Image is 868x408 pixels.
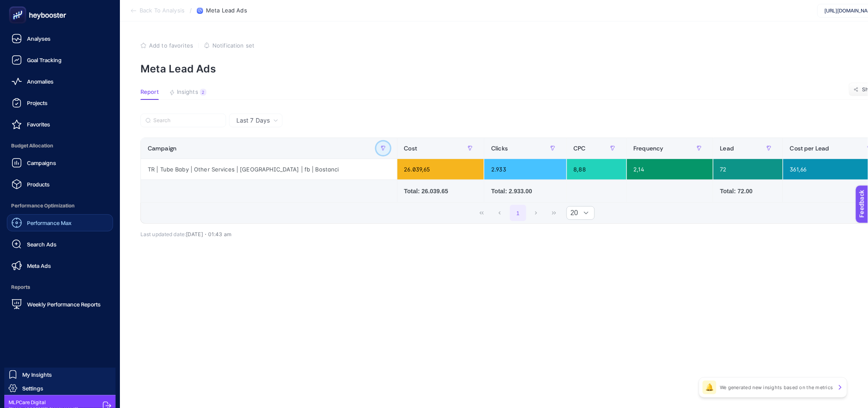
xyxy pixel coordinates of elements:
span: / [190,7,192,14]
span: Settings [22,385,43,392]
span: Last 7 Days [236,116,270,125]
span: Notification set [212,42,254,49]
span: CPC [574,145,586,152]
a: Search Ads [7,236,113,253]
a: Performance Max [7,214,113,231]
button: Add to favorites [140,42,193,49]
span: Projects [27,99,48,106]
span: Feedback [5,3,33,9]
a: Products [7,176,113,193]
span: Report [140,89,159,96]
div: 2.933 [484,159,566,180]
div: 72 [713,159,783,180]
span: Goal Tracking [27,57,62,63]
div: TR | Tube Baby | Other Services | [GEOGRAPHIC_DATA] | fb | Bostanci [141,159,397,180]
a: Projects [7,94,113,111]
a: My Insights [4,368,116,381]
span: Budget Allocation [7,137,113,154]
span: Rows per page [567,207,578,219]
span: Back To Analysis [140,7,185,14]
span: Anomalies [27,78,54,85]
span: Search Ads [27,241,57,248]
span: Meta Ads [27,262,51,269]
span: Campaign [148,145,176,152]
span: Lead [720,145,734,152]
button: Notification set [204,42,254,49]
a: Weekly Performance Reports [7,296,113,313]
span: Last updated date: [140,231,186,237]
span: [DATE]・01:43 am [186,231,231,237]
div: 8,88 [567,159,626,180]
a: Goal Tracking [7,51,113,69]
a: Analyses [7,30,113,47]
span: Favorites [27,121,50,128]
span: Frequency [634,145,664,152]
span: Performance Optimization [7,197,113,214]
span: Cost [404,145,418,152]
a: Favorites [7,116,113,133]
span: My Insights [22,371,52,378]
button: 1 [510,205,526,221]
span: Analyses [27,35,51,42]
a: Campaigns [7,154,113,171]
a: Anomalies [7,73,113,90]
span: Weekly Performance Reports [27,301,101,308]
div: 2,14 [627,159,713,180]
span: Cost per Lead [790,145,829,152]
div: 26.039,65 [397,159,484,180]
span: Clicks [491,145,508,152]
div: 2 [200,89,206,96]
span: Add to favorites [149,42,193,49]
span: Meta Lead Ads [206,7,247,14]
div: Total: 2.933.00 [491,187,559,195]
span: Performance Max [27,219,72,226]
span: Reports [7,279,113,296]
span: MLPCare Digital [9,399,78,406]
span: Products [27,181,50,188]
a: Meta Ads [7,257,113,274]
div: Total: 72.00 [720,187,776,195]
a: Settings [4,381,116,395]
input: Search [153,117,221,124]
span: Insights [177,89,198,96]
span: Campaigns [27,159,56,166]
div: Total: 26.039.65 [404,187,477,195]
